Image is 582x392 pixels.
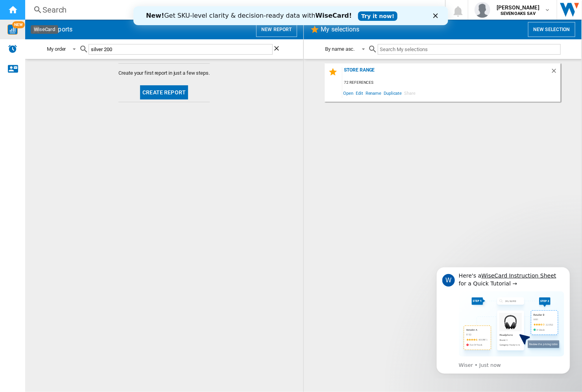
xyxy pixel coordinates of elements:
input: Search My reports [89,44,273,55]
img: alerts-logo.svg [8,44,17,53]
span: Create your first report in just a few steps. [118,70,210,77]
span: NEW [12,21,25,28]
button: New report [256,22,297,37]
iframe: Intercom live chat banner [133,6,448,25]
b: SEVENOAKS SAV [501,11,536,16]
div: Close [300,7,308,12]
img: wise-card.svg [7,24,18,35]
h2: My reports [41,22,74,37]
span: Rename [364,88,382,98]
div: My order [47,46,66,52]
div: Search [42,4,425,15]
h2: My selections [320,22,361,37]
button: New selection [528,22,575,37]
span: Edit [355,88,364,98]
div: Store range [342,67,551,78]
span: Open [342,88,355,98]
input: Search My selections [378,44,561,55]
div: Delete [551,67,561,78]
span: Share [403,88,417,98]
div: 72 references [342,78,561,88]
iframe: Intercom notifications message [425,260,582,379]
span: [PERSON_NAME] [497,4,540,11]
ng-md-icon: Clear search [273,44,282,54]
span: Duplicate [382,88,403,98]
img: profile.jpg [475,2,490,18]
button: Create report [140,85,188,99]
div: By name asc. [325,46,355,52]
